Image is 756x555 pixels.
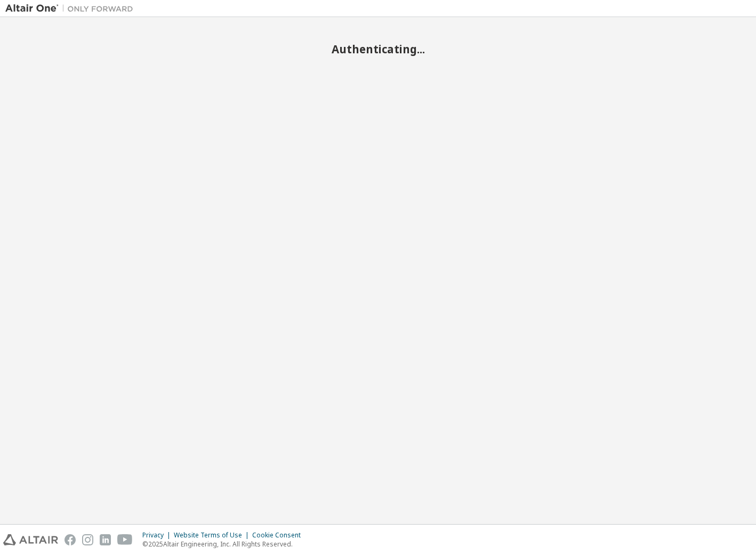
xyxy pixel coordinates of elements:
h2: Authenticating... [5,42,751,56]
img: instagram.svg [82,534,93,545]
img: linkedin.svg [100,534,111,545]
p: © 2025 Altair Engineering, Inc. All Rights Reserved. [142,540,307,549]
img: altair_logo.svg [3,534,58,545]
img: youtube.svg [117,534,133,545]
div: Cookie Consent [252,531,307,540]
img: Altair One [5,3,139,14]
div: Website Terms of Use [174,531,252,540]
div: Privacy [142,531,174,540]
img: facebook.svg [65,534,76,545]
